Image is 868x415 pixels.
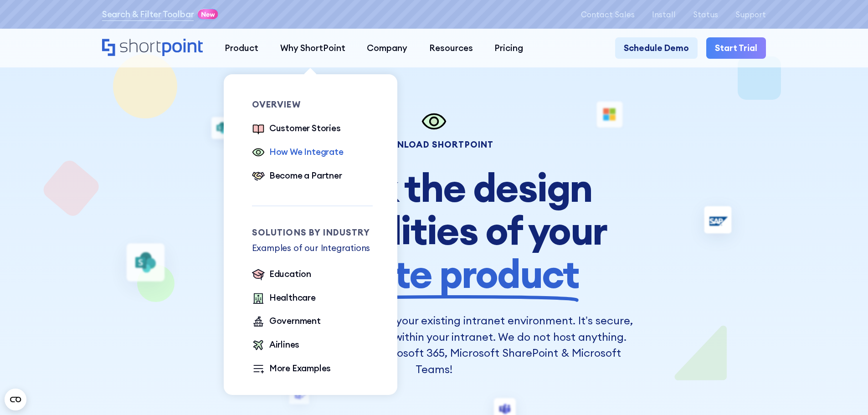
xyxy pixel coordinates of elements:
div: Become a Partner [269,169,342,182]
div: Education [269,267,311,281]
div: Healthcare [269,291,316,304]
a: Status [693,10,718,19]
div: More Examples [269,362,331,375]
a: Pricing [484,37,534,59]
span: favorite product [289,252,579,295]
a: Product [214,37,269,59]
a: Install [652,10,676,19]
a: How We Integrate [252,145,344,160]
a: Airlines [252,338,300,353]
a: Government [252,314,321,329]
a: Home [102,39,203,57]
div: Product [225,41,258,55]
iframe: Chat Widget [704,309,868,415]
a: Customer Stories [252,122,341,137]
div: How We Integrate [269,145,344,159]
a: Contact Sales [581,10,635,19]
div: Pricing [494,41,523,55]
a: Support [735,10,766,19]
div: Overview [252,100,373,109]
div: Resources [429,41,473,55]
a: Why ShortPoint [269,37,356,59]
div: Solutions by Industry [252,228,373,237]
div: Why ShortPoint [280,41,345,55]
a: Company [356,37,418,59]
a: More Examples [252,362,331,377]
div: Airlines [269,338,299,351]
a: Education [252,267,311,282]
div: Customer Stories [269,122,341,135]
a: Start Trial [706,37,766,59]
a: Resources [418,37,484,59]
div: Government [269,314,321,328]
div: Company [367,41,407,55]
p: Examples of our Integrations [252,241,373,255]
a: Schedule Demo [615,37,698,59]
button: Open CMP widget [5,389,26,410]
a: Healthcare [252,291,316,306]
h1: Unlock the design Capabilities of your [231,166,637,295]
a: Search & Filter Toolbar [102,8,194,21]
a: Become a Partner [252,169,342,184]
div: Download Shortpoint [231,140,637,149]
p: ShortPoint fully integrates with your existing intranet environment. It’s secure, private and eve... [231,313,637,378]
